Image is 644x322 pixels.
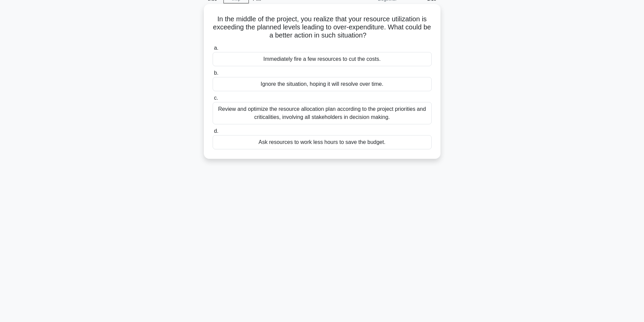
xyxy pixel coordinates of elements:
div: Immediately fire a few resources to cut the costs. [213,52,432,66]
div: Review and optimize the resource allocation plan according to the project priorities and critical... [213,102,432,124]
span: b. [214,70,218,76]
span: a. [214,45,218,51]
span: c. [214,95,218,101]
div: Ignore the situation, hoping it will resolve over time. [213,77,432,91]
span: d. [214,128,218,134]
h5: In the middle of the project, you realize that your resource utilization is exceeding the planned... [212,15,432,40]
div: Ask resources to work less hours to save the budget. [213,135,432,149]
